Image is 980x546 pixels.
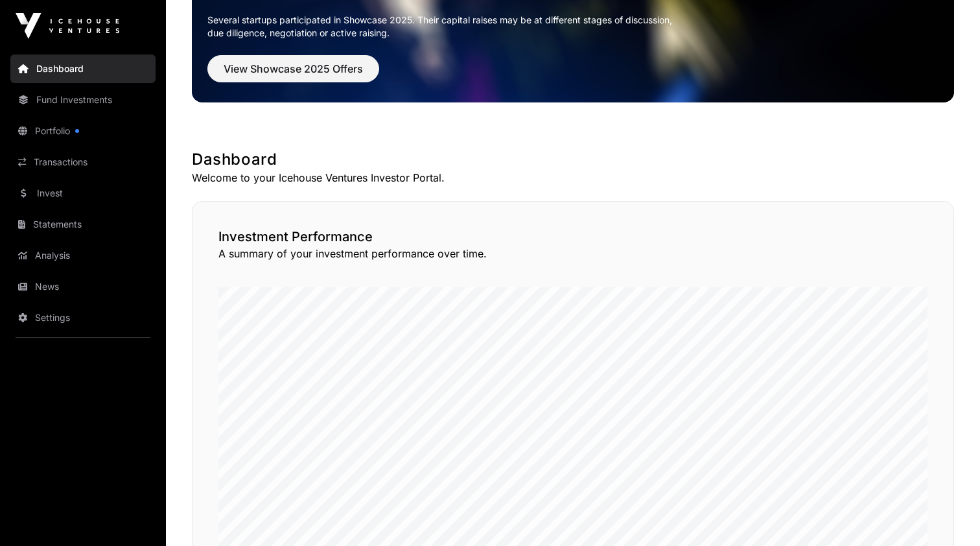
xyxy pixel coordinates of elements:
[218,246,927,261] p: A summary of your investment performance over time.
[207,55,379,82] button: View Showcase 2025 Offers
[10,54,156,83] a: Dashboard
[192,149,954,170] h1: Dashboard
[207,14,939,40] p: Several startups participated in Showcase 2025. Their capital raises may be at different stages o...
[10,210,156,239] a: Statements
[207,68,379,81] a: View Showcase 2025 Offers
[192,170,954,185] p: Welcome to your Icehouse Ventures Investor Portal.
[10,86,156,114] a: Fund Investments
[915,484,980,546] iframe: Chat Widget
[16,13,119,39] img: Icehouse Ventures Logo
[10,148,156,176] a: Transactions
[224,61,363,77] span: View Showcase 2025 Offers
[10,179,156,208] a: Invest
[218,228,927,246] h2: Investment Performance
[10,117,156,145] a: Portfolio
[10,303,156,332] a: Settings
[10,272,156,301] a: News
[10,241,156,270] a: Analysis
